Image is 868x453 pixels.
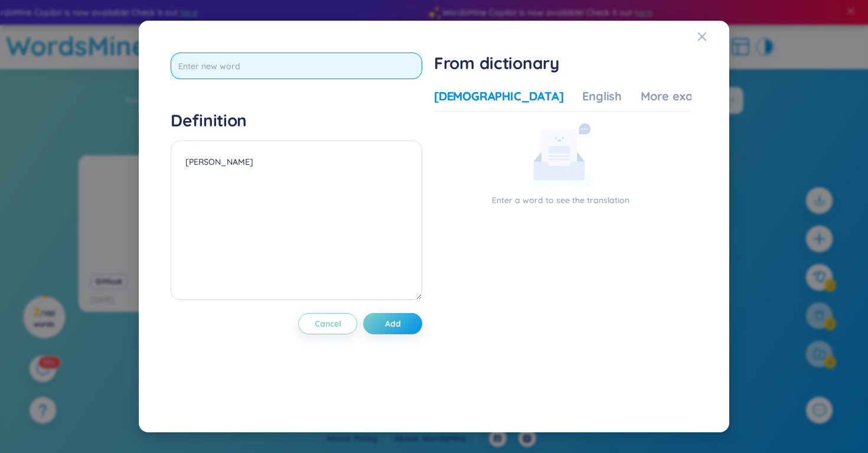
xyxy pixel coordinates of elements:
[385,318,401,330] span: Add
[171,53,422,79] input: Enter new word
[582,88,622,105] div: English
[171,110,422,131] h4: Definition
[315,318,341,330] span: Cancel
[641,88,726,105] div: More examples
[434,53,691,74] h1: From dictionary
[434,194,687,207] p: Enter a word to see the translation
[434,88,563,105] div: [DEMOGRAPHIC_DATA]
[697,21,729,53] button: Close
